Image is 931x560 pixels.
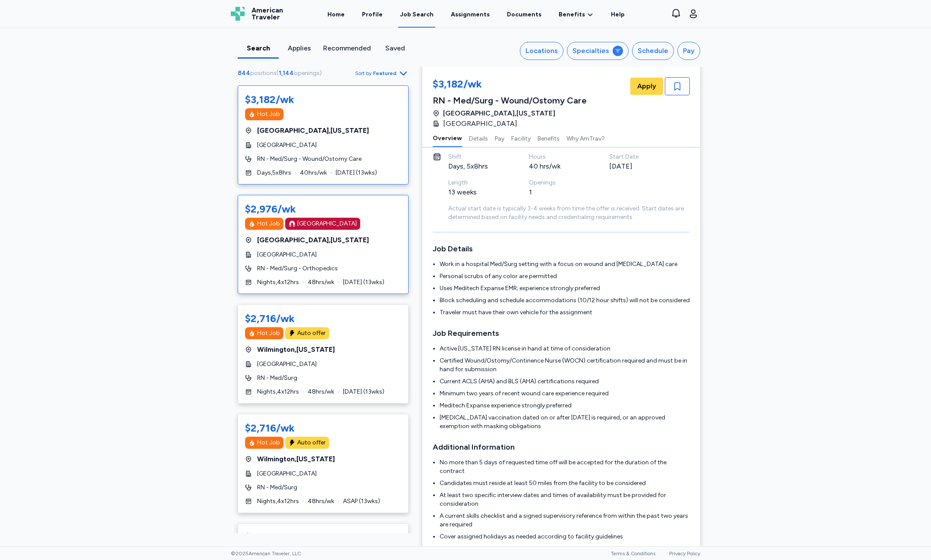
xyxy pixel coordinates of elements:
span: 1,144 [279,69,294,77]
div: Actual start date is typically 3-4 weeks from time the offer is received. Start dates are determi... [448,204,690,222]
div: ( ) [238,69,325,78]
span: 48 hrs/wk [308,388,334,396]
span: [GEOGRAPHIC_DATA] , [US_STATE] [257,125,369,136]
div: Start Date [609,153,669,161]
a: Terms & Conditions [611,551,655,557]
li: [MEDICAL_DATA] vaccination dated on or after [DATE] is required, or an approved exemption with ma... [440,413,690,431]
li: Uses Meditech Expanse EMR; experience strongly preferred [440,284,690,293]
li: Work in a hospital Med/Surg setting with a focus on wound and [MEDICAL_DATA] care [440,260,690,269]
span: Apply [637,81,656,91]
span: Wilmington , [US_STATE] [257,454,335,464]
li: Candidates must reside at least 50 miles from the facility to be considered [440,479,690,488]
span: [GEOGRAPHIC_DATA] [257,360,317,369]
button: Why AmTrav? [566,129,605,147]
button: Apply [630,78,663,95]
li: Cover assigned holidays as needed according to facility guidelines [440,532,690,541]
span: [GEOGRAPHIC_DATA] , [US_STATE] [443,108,555,119]
a: Privacy Policy [669,551,700,557]
span: [GEOGRAPHIC_DATA] [257,250,317,259]
div: 1 [529,187,589,197]
div: Length [448,178,508,187]
div: Saved [378,43,412,53]
div: Hot Job [257,329,280,338]
div: RN - Med/Surg - Wound/Ostomy Care [433,94,587,106]
span: 48 hrs/wk [308,497,334,506]
a: Benefits [559,10,594,19]
div: Job Search [400,10,434,19]
button: Pay [677,42,700,60]
span: ASAP ( 13 wks) [343,497,380,506]
span: [GEOGRAPHIC_DATA] [257,469,317,478]
li: Certified Wound/Ostomy/Continence Nurse (WOCN) certification required and must be in hand for sub... [440,357,690,374]
span: RN - Med/Surg - Wound/Ostomy Care [257,155,362,163]
li: Personal scrubs of any color are permitted [440,272,690,281]
li: Active [US_STATE] RN license in hand at time of consideration [440,344,690,353]
div: 40 hrs/wk [529,161,589,172]
div: $3,182/wk [245,93,294,106]
span: [DATE] ( 13 wks) [343,388,384,396]
h3: Job Details [433,243,690,255]
span: Featured [373,70,396,77]
button: Specialties [567,42,629,60]
button: Sort byFeatured [355,68,409,78]
span: Sort by [355,70,371,77]
li: Block scheduling and schedule accommodations (10/12 hour shifts) will not be considered [440,296,690,305]
span: positions [250,69,277,77]
span: [GEOGRAPHIC_DATA] , [US_STATE] [257,235,369,245]
div: Hot Job [257,438,280,447]
span: [GEOGRAPHIC_DATA] [443,119,517,129]
div: Hot Job [257,219,280,228]
div: Shift [448,153,508,161]
div: [DATE] [609,161,669,172]
div: Openings [529,178,589,187]
span: American Traveler [252,7,283,21]
li: Traveler must have their own vehicle for the assignment [440,308,690,317]
h3: Job Requirements [433,327,690,339]
button: Overview [433,129,462,147]
div: $2,976/wk [245,202,296,216]
div: Specialties [572,46,609,56]
span: Nights , 4 x 12 hrs [257,497,299,506]
div: Search [241,43,275,53]
li: At least two specific interview dates and times of availability must be provided for consideration [440,491,690,508]
div: Hours [529,153,589,161]
li: Minimum two years of recent wound care experience required [440,389,690,398]
li: No more than 5 days of requested time off will be accepted for the duration of the contract [440,458,690,476]
div: Schedule [638,46,668,56]
span: Nights , 4 x 12 hrs [257,278,299,287]
span: RN - Med/Surg - Orthopedics [257,264,338,273]
li: Meditech Expanse experience strongly preferred [440,401,690,410]
h3: Additional Information [433,441,690,453]
span: [DATE] ( 13 wks) [336,169,377,177]
div: [GEOGRAPHIC_DATA] [297,219,357,228]
div: Locations [525,46,558,56]
button: Locations [520,42,563,60]
span: Nights , 4 x 12 hrs [257,388,299,396]
div: $2,716/wk [245,312,295,325]
span: RN - Med/Surg [257,374,297,382]
div: Hot Job [257,110,280,119]
button: Details [469,129,488,147]
span: Benefits [559,10,585,19]
button: Pay [495,129,504,147]
div: $2,716/wk [245,421,295,435]
a: Job Search [398,1,435,28]
img: Logo [231,7,245,21]
button: Facility [511,129,531,147]
span: 844 [238,69,250,77]
span: [GEOGRAPHIC_DATA] [257,141,317,150]
span: © 2025 American Traveler, LLC [231,550,301,557]
div: Recommended [323,43,371,53]
span: 48 hrs/wk [308,278,334,287]
button: Schedule [632,42,674,60]
div: Pay [683,46,695,56]
div: Auto offer [297,329,326,338]
div: $2,649/wk [245,531,297,544]
span: 40 hrs/wk [300,169,327,177]
button: Benefits [538,129,560,147]
div: Auto offer [297,438,326,447]
span: openings [294,69,320,77]
div: 13 weeks [448,187,508,197]
div: Days, 5x8hrs [448,161,508,172]
span: Days , 5 x 8 hrs [257,169,291,177]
